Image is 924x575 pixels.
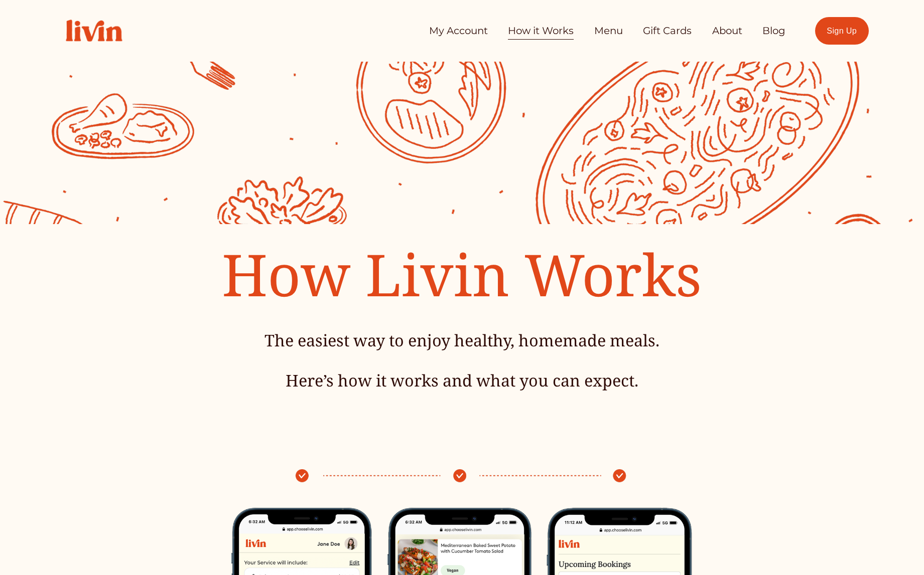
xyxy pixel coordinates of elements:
[161,329,762,351] h4: The easiest way to enjoy healthy, homemade meals.
[161,369,762,392] h4: Here’s how it works and what you can expect.
[762,21,785,41] a: Blog
[508,21,574,41] a: How it Works
[55,9,133,52] img: Livin
[643,21,692,41] a: Gift Cards
[222,235,702,313] span: How Livin Works
[815,17,869,45] a: Sign Up
[429,21,488,41] a: My Account
[594,21,623,41] a: Menu
[712,21,742,41] a: About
